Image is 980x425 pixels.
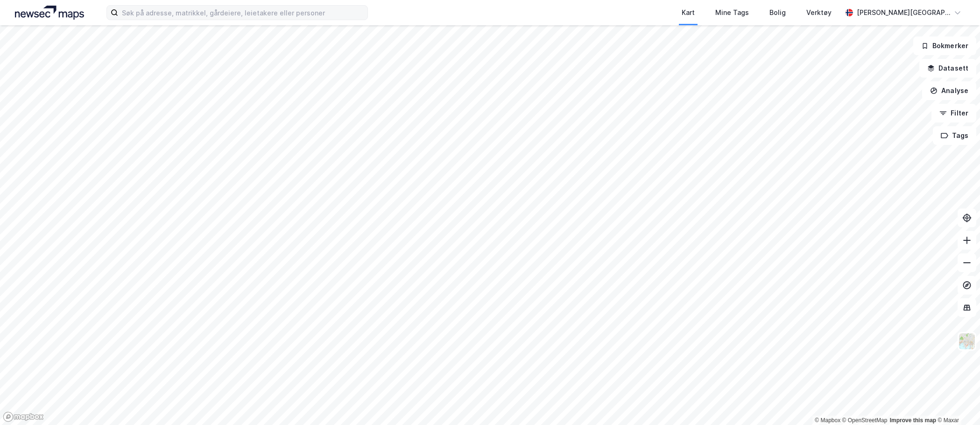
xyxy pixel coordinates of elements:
div: [PERSON_NAME][GEOGRAPHIC_DATA] [857,7,950,18]
button: Datasett [919,59,976,78]
div: Mine Tags [715,7,749,18]
a: Improve this map [890,417,936,424]
div: Kontrollprogram for chat [933,380,980,425]
a: OpenStreetMap [842,417,888,424]
button: Bokmerker [913,36,976,55]
img: logo.a4113a55bc3d86da70a041830d287a7e.svg [15,6,84,20]
a: Mapbox [815,417,840,424]
a: Mapbox homepage [3,411,44,422]
button: Filter [931,104,976,122]
div: Verktøy [806,7,832,18]
iframe: Chat Widget [933,380,980,425]
button: Analyse [922,81,976,100]
div: Bolig [769,7,786,18]
input: Søk på adresse, matrikkel, gårdeiere, leietakere eller personer [118,6,367,20]
div: Kart [682,7,695,18]
button: Tags [933,126,976,145]
img: Z [958,332,976,350]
